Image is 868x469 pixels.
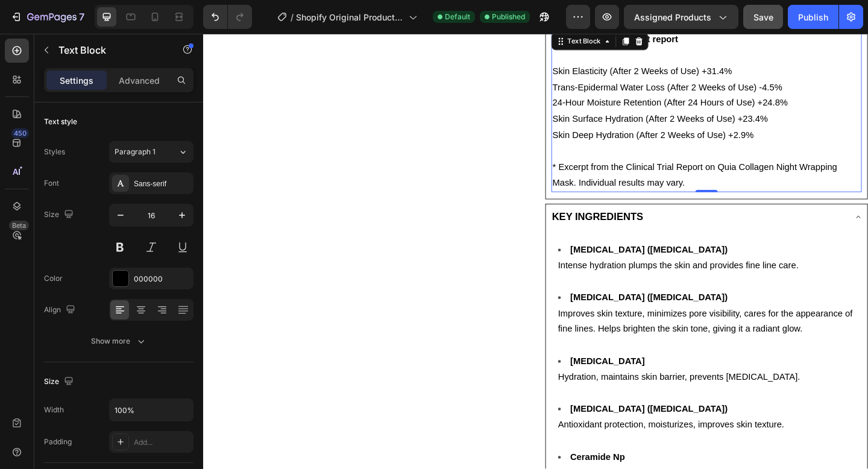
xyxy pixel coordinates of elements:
[379,193,479,205] span: KEY INGREDIENTS
[58,43,161,57] p: Text Block
[399,230,570,240] strong: [MEDICAL_DATA] ([MEDICAL_DATA])
[445,11,470,22] span: Default
[44,273,63,284] div: Color
[399,455,459,465] strong: Ceramide Np
[91,335,147,347] div: Show more
[788,5,838,29] button: Publish
[296,11,404,24] span: Shopify Original Product Template
[394,3,435,14] div: Text Block
[44,207,76,223] div: Size
[492,11,525,22] span: Published
[134,178,190,189] div: Sans-serif
[60,74,93,87] p: Settings
[798,11,828,24] div: Publish
[11,128,29,138] div: 450
[109,141,193,163] button: Paragraph 1
[399,351,480,361] strong: [MEDICAL_DATA]
[134,437,190,448] div: Add...
[386,299,706,327] span: Improves skin texture, minimizes pore visibility, cares for the appearance of fine lines. Helps b...
[386,368,649,379] span: Hydration, maintains skin barrier, prevents [MEDICAL_DATA].
[115,146,156,157] span: Paragraph 1
[203,34,868,469] iframe: To enrich screen reader interactions, please activate Accessibility in Grammarly extension settings
[110,399,193,421] input: Auto
[386,420,632,430] span: Antioxidant protection, moisturizes, improves skin texture.
[44,330,193,352] button: Show more
[399,282,570,292] strong: [MEDICAL_DATA] ([MEDICAL_DATA])
[5,5,90,29] button: 7
[44,436,72,447] div: Padding
[634,11,711,24] span: Assigned Products
[380,33,715,119] p: Skin Elasticity (After 2 Weeks of Use) +31.4% Trans-Epidermal Water Loss (After 2 Weeks of Use) -...
[291,11,294,24] span: /
[9,221,29,230] div: Beta
[386,247,647,257] span: Intense hydration plumps the skin and provides fine line care.
[44,302,78,318] div: Align
[753,12,773,22] span: Save
[624,5,738,29] button: Assigned Products
[203,5,252,29] div: Undo/Redo
[743,5,783,29] button: Save
[44,178,59,189] div: Font
[134,274,190,285] div: 000000
[44,146,65,157] div: Styles
[380,119,715,171] p: * Excerpt from the Clinical Trial Report on Quia Collagen Night Wrapping Mask. Individual results...
[399,403,570,413] strong: [MEDICAL_DATA] ([MEDICAL_DATA])
[44,116,77,127] div: Text style
[44,404,64,415] div: Width
[44,374,76,390] div: Size
[119,74,160,87] p: Advanced
[79,10,84,24] p: 7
